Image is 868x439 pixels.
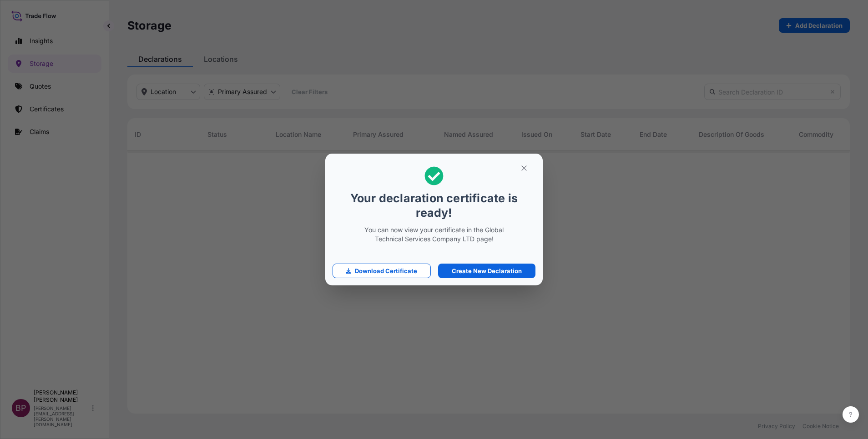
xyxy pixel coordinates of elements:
p: Create New Declaration [452,266,522,275]
a: Create New Declaration [438,264,535,278]
p: You can now view your certificate in the Global Technical Services Company LTD page! [364,225,504,244]
p: Download Certificate [355,266,417,275]
p: Your declaration certificate is ready! [333,191,535,220]
a: Download Certificate [333,264,431,278]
